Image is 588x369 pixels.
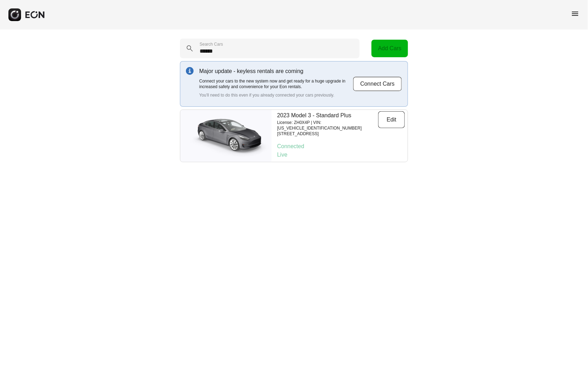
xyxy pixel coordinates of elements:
[277,111,378,120] p: 2023 Model 3 - Standard Plus
[180,113,272,159] img: car
[199,92,353,98] p: You'll need to do this even if you already connected your cars previously.
[186,67,194,75] img: info
[199,78,353,90] p: Connect your cars to the new system now and get ready for a huge upgrade in increased safety and ...
[200,41,223,47] label: Search Cars
[277,120,378,131] p: License: ZH0X4P | VIN: [US_VEHICLE_IDENTIFICATION_NUMBER]
[571,9,580,18] span: menu
[353,77,402,91] button: Connect Cars
[277,131,378,137] p: [STREET_ADDRESS]
[199,67,353,75] p: Major update - keyless rentals are coming
[277,142,405,151] p: Connected
[378,111,405,128] button: Edit
[277,151,405,159] p: Live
